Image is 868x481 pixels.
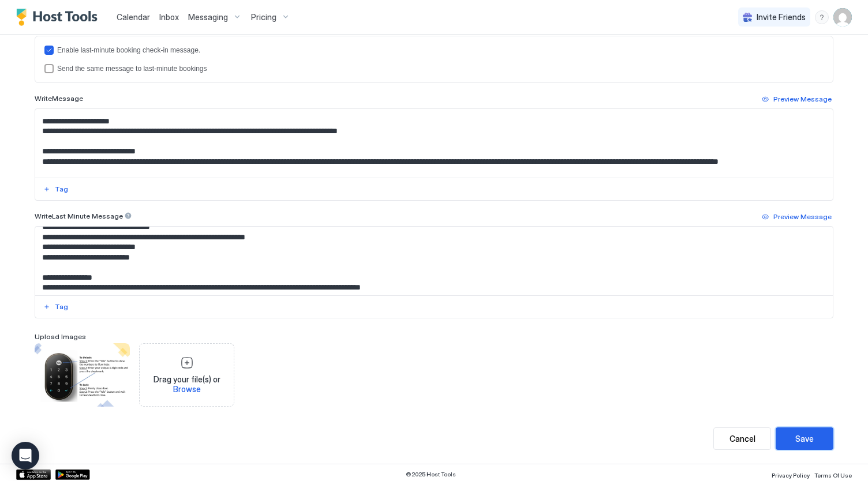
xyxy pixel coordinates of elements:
div: lastMinuteMessageIsTheSame [44,64,824,73]
div: Cancel [729,433,755,445]
div: View image [35,343,130,407]
div: Save [795,433,814,445]
span: Browse [173,384,201,394]
button: Preview Message [760,210,833,224]
span: Privacy Policy [772,472,810,479]
div: lastMinuteMessageEnabled [44,46,824,55]
a: Privacy Policy [772,468,810,480]
div: User profile [833,8,852,27]
div: Send the same message to last-minute bookings [57,65,824,73]
span: Terms Of Use [814,472,852,479]
span: © 2025 Host Tools [406,471,456,478]
button: Tag [42,300,70,314]
span: Calendar [117,12,150,22]
div: Open Intercom Messenger [12,442,39,469]
a: Calendar [117,11,150,23]
div: Tag [55,302,68,312]
span: Pricing [251,12,276,22]
a: Google Play Store [55,469,90,480]
span: Write Last Minute Message [35,212,123,220]
div: menu [815,10,829,24]
textarea: Input Field [35,227,833,295]
div: Preview Message [773,94,832,104]
span: Inbox [159,12,179,22]
a: Inbox [159,11,179,23]
a: Terms Of Use [814,468,852,480]
span: Messaging [188,12,228,22]
button: Tag [42,182,70,196]
button: Save [776,427,833,450]
textarea: Input Field [35,109,833,178]
button: Preview Message [760,92,833,106]
span: Upload Images [35,332,86,341]
a: Host Tools Logo [16,9,103,26]
span: Write Message [35,94,83,103]
div: Tag [55,184,68,194]
span: Invite Friends [757,12,806,22]
a: App Store [16,469,51,480]
div: Enable last-minute booking check-in message. [57,46,824,54]
span: Drag your file(s) or [144,374,229,394]
button: Cancel [713,427,771,450]
div: Preview Message [773,212,832,222]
